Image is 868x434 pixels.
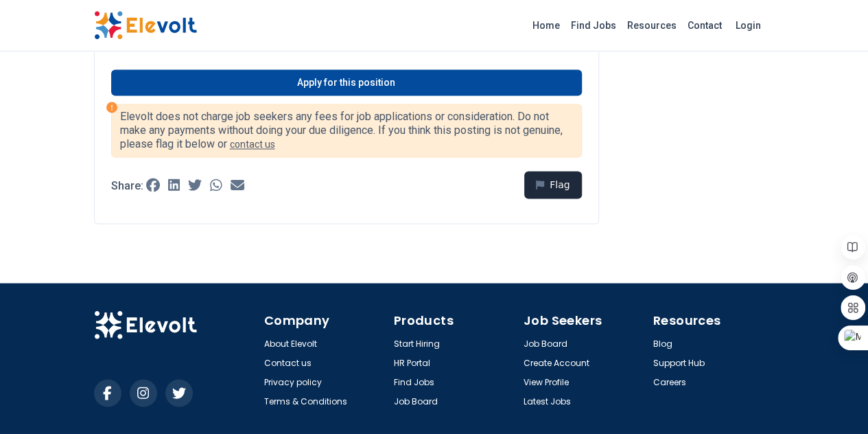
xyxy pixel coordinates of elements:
[264,396,347,407] a: Terms & Conditions
[394,357,430,368] a: HR Portal
[565,14,622,36] a: Find Jobs
[653,338,672,349] a: Blog
[230,139,275,150] a: contact us
[111,69,582,95] a: Apply for this position
[394,310,515,330] h4: Products
[524,338,567,349] a: Job Board
[264,376,322,387] a: Privacy policy
[111,181,143,192] p: Share:
[264,338,317,349] a: About Elevolt
[682,14,727,36] a: Contact
[94,11,197,40] img: Elevolt
[264,357,312,368] a: Contact us
[653,310,775,330] h4: Resources
[524,171,582,198] button: Flag
[394,396,438,407] a: Job Board
[653,376,686,387] a: Careers
[120,110,573,151] p: Elevolt does not charge job seekers any fees for job applications or consideration. Do not make a...
[524,357,589,368] a: Create Account
[653,357,705,368] a: Support Hub
[264,310,386,330] h4: Company
[394,376,434,387] a: Find Jobs
[727,12,769,39] a: Login
[524,310,645,330] h4: Job Seekers
[799,368,868,434] iframe: Chat Widget
[394,338,440,349] a: Start Hiring
[524,376,569,387] a: View Profile
[527,14,565,36] a: Home
[524,396,571,407] a: Latest Jobs
[622,14,682,36] a: Resources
